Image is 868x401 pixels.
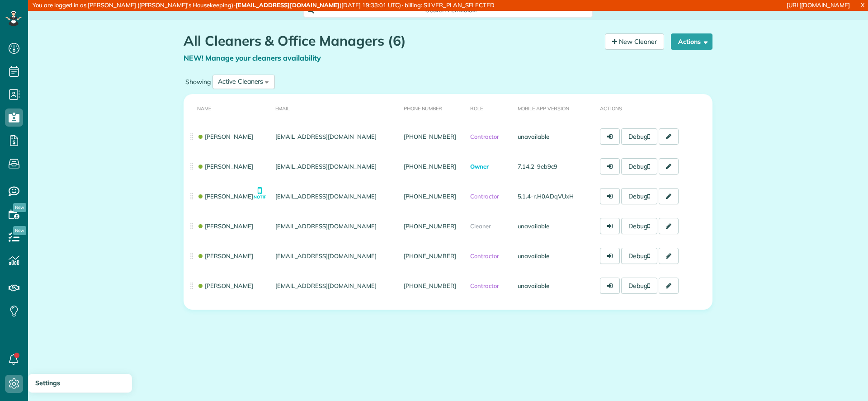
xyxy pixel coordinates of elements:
a: Debug [621,278,657,294]
a: Debug [621,218,657,234]
a: Debug [621,188,657,204]
th: Role [467,94,514,122]
td: [EMAIL_ADDRESS][DOMAIN_NAME] [272,271,400,301]
th: Phone number [400,94,467,122]
label: Showing [184,77,212,86]
a: [PHONE_NUMBER] [404,163,456,170]
a: [PERSON_NAME] [197,222,253,230]
a: [PERSON_NAME] [197,282,253,289]
th: Actions [596,94,712,122]
td: unavailable [514,122,597,151]
span: Contractor [470,252,500,259]
span: New [13,203,26,212]
span: New [13,226,26,235]
a: [PHONE_NUMBER] [404,282,456,289]
a: [PHONE_NUMBER] [404,252,456,259]
a: [PERSON_NAME] [197,193,253,200]
td: 7.14.2-9eb9c9 [514,151,597,181]
span: Owner [470,163,489,170]
a: Debug [621,248,657,264]
a: [PERSON_NAME] [197,163,253,170]
td: [EMAIL_ADDRESS][DOMAIN_NAME] [272,122,400,151]
td: unavailable [514,211,597,241]
td: [EMAIL_ADDRESS][DOMAIN_NAME] [272,241,400,271]
span: Contractor [470,282,500,289]
a: [PHONE_NUMBER] [404,193,456,200]
small: NOTIF [254,195,266,199]
div: Active Cleaners [218,77,263,86]
td: 5.1.4-r.H0ADqVUxH [514,181,597,211]
th: Name [184,94,272,122]
td: unavailable [514,241,597,271]
a: [PHONE_NUMBER] [404,133,456,140]
td: [EMAIL_ADDRESS][DOMAIN_NAME] [272,181,400,211]
span: Contractor [470,133,500,140]
a: NEW! Manage your cleaners availability [184,53,321,62]
td: [EMAIL_ADDRESS][DOMAIN_NAME] [272,211,400,241]
h1: All Cleaners & Office Managers (6) [184,33,598,48]
a: New Cleaner [605,33,664,50]
th: Mobile App Version [514,94,597,122]
span: Cleaner [470,222,491,230]
a: [PERSON_NAME] [197,252,253,259]
td: [EMAIL_ADDRESS][DOMAIN_NAME] [272,151,400,181]
strong: [EMAIL_ADDRESS][DOMAIN_NAME] [236,1,340,9]
button: Actions [671,33,712,50]
a: Debug [621,158,657,175]
td: unavailable [514,271,597,301]
a: Settings [28,374,132,393]
a: [URL][DOMAIN_NAME] [787,1,850,9]
th: Email [272,94,400,122]
span: Settings [35,379,60,387]
a: Debug [621,128,657,145]
span: Contractor [470,193,500,200]
a: [PERSON_NAME] [197,133,253,140]
a: [PHONE_NUMBER] [404,222,456,230]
